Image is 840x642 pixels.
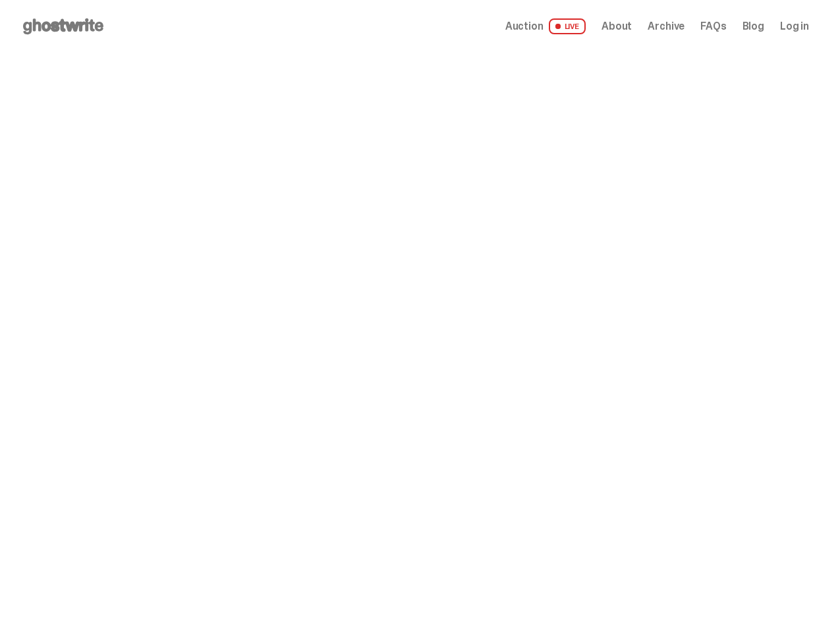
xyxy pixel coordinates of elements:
[742,21,764,32] a: Blog
[780,21,809,32] a: Log in
[549,18,586,34] span: LIVE
[700,21,726,32] a: FAQs
[602,21,632,32] a: About
[648,21,685,32] a: Archive
[505,18,586,34] a: Auction LIVE
[505,21,544,32] span: Auction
